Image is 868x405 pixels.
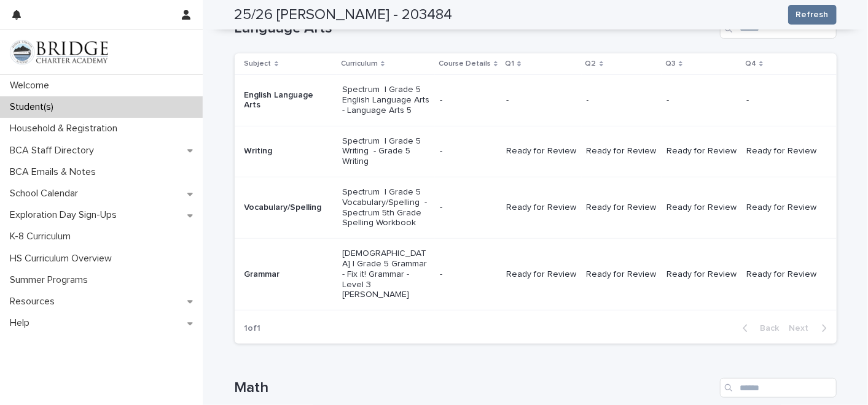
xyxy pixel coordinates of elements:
p: - [440,202,496,213]
p: Spectrum | Grade 5 Writing - Grade 5 Writing [342,136,430,167]
p: Exploration Day Sign-Ups [5,209,127,221]
p: Help [5,317,39,329]
p: Ready for Review [667,146,737,156]
p: - [667,95,737,106]
p: Ready for Review [587,146,657,156]
p: Q1 [505,57,514,71]
p: - [587,95,657,106]
p: Ready for Review [587,202,657,213]
p: BCA Emails & Notes [5,166,106,178]
p: Ready for Review [587,269,657,280]
p: Writing [244,146,332,156]
input: Search [720,378,837,398]
p: [DEMOGRAPHIC_DATA] | Grade 5 Grammar - Fix it! Grammar - Level 3 [PERSON_NAME] [342,249,430,300]
p: Q3 [665,57,676,71]
p: Resources [5,296,65,307]
p: Spectrum | Grade 5 English Language Arts - Language Arts 5 [342,85,430,115]
p: Ready for Review [746,202,816,213]
p: K-8 Curriculum [5,231,80,242]
p: Curriculum [341,57,378,71]
tr: Grammar[DEMOGRAPHIC_DATA] | Grade 5 Grammar - Fix it! Grammar - Level 3 [PERSON_NAME]-Ready for R... [235,239,837,310]
p: Ready for Review [746,269,816,280]
p: - [746,95,816,106]
p: HS Curriculum Overview [5,253,122,264]
p: Ready for Review [746,146,816,156]
p: Grammar [244,269,332,280]
p: - [440,95,496,106]
p: Subject [244,57,272,71]
tr: WritingSpectrum | Grade 5 Writing - Grade 5 Writing-Ready for ReviewReady for ReviewReady for Rev... [235,126,837,177]
p: English Language Arts [244,90,332,111]
p: Ready for Review [667,202,737,213]
p: Vocabulary/Spelling [244,202,332,213]
p: Household & Registration [5,123,127,134]
p: Welcome [5,80,59,91]
p: - [440,146,496,156]
p: Spectrum | Grade 5 Vocabulary/Spelling - Spectrum 5th Grade Spelling Workbook [342,187,430,228]
h2: 25/26 [PERSON_NAME] - 203484 [235,6,453,24]
p: School Calendar [5,188,88,199]
p: BCA Staff Directory [5,145,104,156]
span: Back [753,324,780,333]
tr: Vocabulary/SpellingSpectrum | Grade 5 Vocabulary/Spelling - Spectrum 5th Grade Spelling Workbook-... [235,177,837,239]
p: Ready for Review [506,269,576,280]
p: - [506,95,576,106]
p: - [440,269,496,280]
p: Q2 [585,57,596,71]
p: Student(s) [5,101,63,113]
span: Next [789,324,816,333]
p: Course Details [439,57,491,71]
button: Next [784,323,837,334]
span: Refresh [796,9,829,21]
tr: English Language ArtsSpectrum | Grade 5 English Language Arts - Language Arts 5----- [235,75,837,126]
img: V1C1m3IdTEidaUdm9Hs0 [10,40,108,64]
p: 1 of 1 [235,314,271,344]
button: Back [733,323,784,334]
p: Ready for Review [506,202,576,213]
button: Refresh [788,5,837,25]
h1: Math [235,379,715,397]
p: Ready for Review [667,269,737,280]
p: Ready for Review [506,146,576,156]
p: Summer Programs [5,274,98,286]
p: Q4 [745,57,756,71]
